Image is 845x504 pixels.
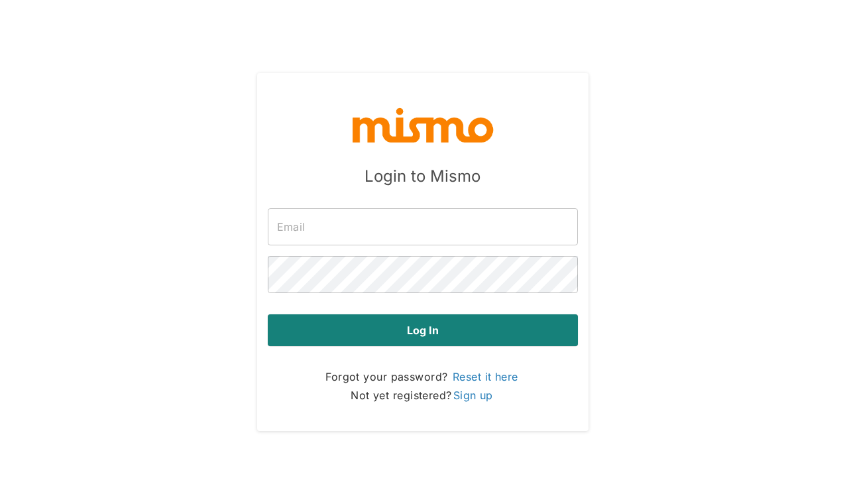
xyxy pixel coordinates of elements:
a: Reset it here [451,369,520,385]
button: Log in [268,314,578,346]
p: Forgot your password? [325,367,519,386]
p: Not yet registered? [351,386,494,405]
input: Email [268,208,578,245]
a: Sign up [452,387,494,403]
img: logo [350,105,496,145]
h5: Login to Mismo [365,166,480,187]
